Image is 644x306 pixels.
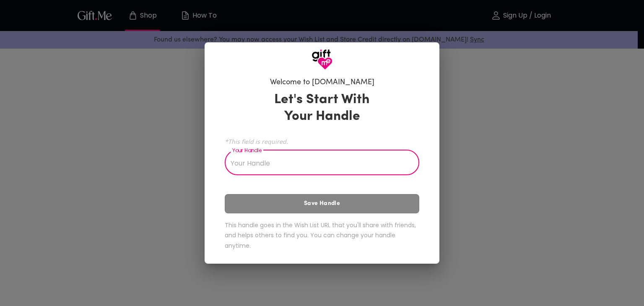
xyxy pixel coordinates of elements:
[270,78,374,88] h6: Welcome to [DOMAIN_NAME]
[264,91,380,125] h3: Let's Start With Your Handle
[225,152,410,175] input: Your Handle
[312,49,332,70] img: GiftMe Logo
[225,220,419,251] h6: This handle goes in the Wish List URL that you'll share with friends, and helps others to find yo...
[225,137,419,145] span: *This field is required.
